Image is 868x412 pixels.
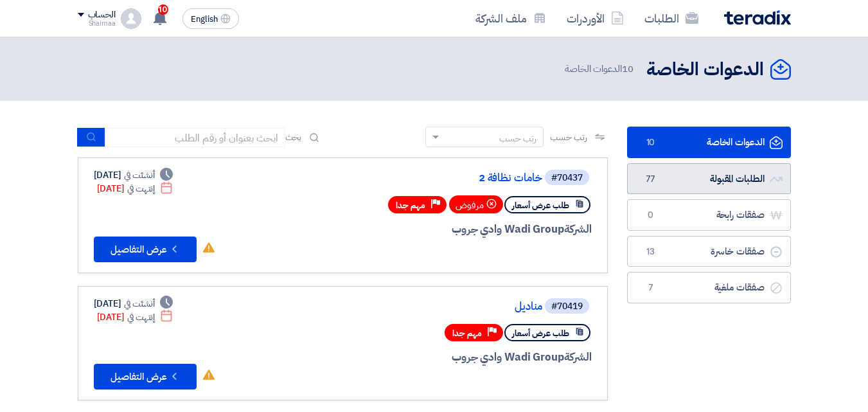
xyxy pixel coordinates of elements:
button: عرض التفاصيل [94,364,197,390]
a: خامات نظافة 2 [285,172,542,184]
span: مهم جدا [452,327,482,339]
div: [DATE] [94,297,173,310]
div: Shaimaa [78,20,116,27]
a: الأوردرات [556,3,634,33]
span: الشركة [564,221,592,237]
span: إنتهت في [127,310,155,324]
span: بحث [285,130,302,144]
span: رتب حسب [550,130,587,144]
span: مهم جدا [396,199,425,211]
span: 0 [643,209,659,222]
a: مناديل [285,301,542,312]
a: صفقات رابحة0 [627,199,791,231]
a: الدعوات الخاصة10 [627,127,791,158]
div: #70419 [551,302,583,311]
span: الشركة [564,349,592,365]
span: 10 [158,4,168,15]
a: ملف الشركة [465,3,556,33]
div: #70437 [551,174,583,183]
span: إنتهت في [127,182,155,195]
div: [DATE] [94,168,173,182]
button: عرض التفاصيل [94,237,197,262]
div: مرفوض [449,195,503,213]
div: رتب حسب [499,132,536,145]
div: [DATE] [97,182,173,195]
span: أنشئت في [124,168,155,182]
span: English [191,15,218,24]
span: الدعوات الخاصة [565,62,635,76]
span: 13 [643,246,659,258]
a: الطلبات [634,3,709,33]
img: profile_test.png [121,8,141,29]
input: ابحث بعنوان أو رقم الطلب [105,128,285,147]
a: الطلبات المقبولة77 [627,163,791,195]
span: 77 [643,173,659,186]
a: صفقات ملغية7 [627,272,791,303]
div: الحساب [88,10,116,21]
span: طلب عرض أسعار [512,199,569,211]
img: Teradix logo [724,10,791,25]
div: Wadi Group وادي جروب [283,349,592,366]
button: English [182,8,239,29]
span: طلب عرض أسعار [512,327,569,339]
span: أنشئت في [124,297,155,310]
span: 10 [643,136,659,149]
a: صفقات خاسرة13 [627,236,791,267]
span: 10 [622,62,633,76]
span: 7 [643,282,659,294]
div: [DATE] [97,310,173,324]
div: Wadi Group وادي جروب [283,221,592,238]
h2: الدعوات الخاصة [646,57,764,82]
